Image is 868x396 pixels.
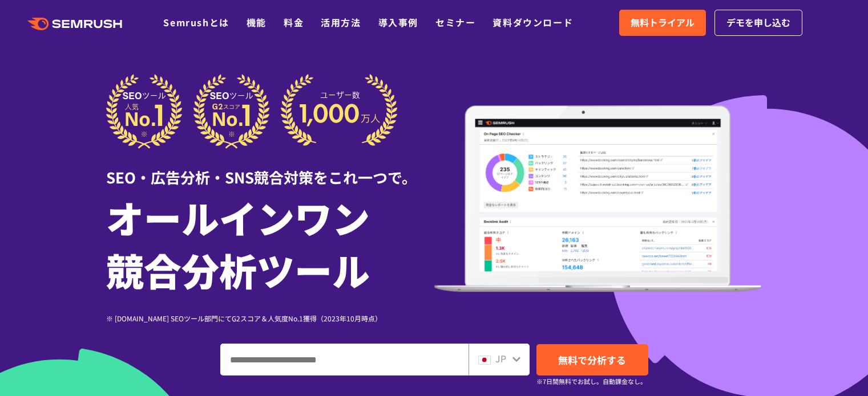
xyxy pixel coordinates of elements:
a: 無料トライアル [619,10,706,36]
span: JP [495,352,506,365]
a: Semrushとは [163,15,229,29]
span: デモを申し込む [726,15,790,30]
small: ※7日間無料でお試し。自動課金なし。 [536,376,647,387]
span: 無料で分析する [558,353,626,367]
a: セミナー [435,15,475,29]
a: 資料ダウンロード [492,15,573,29]
span: 無料トライアル [631,15,695,30]
a: 活用方法 [321,15,361,29]
a: 導入事例 [378,15,418,29]
h1: オールインワン 競合分析ツール [106,191,434,296]
input: ドメイン、キーワードまたはURLを入力してください [221,344,468,375]
a: 機能 [247,15,267,29]
a: 料金 [284,15,304,29]
a: 無料で分析する [536,344,648,375]
a: デモを申し込む [714,10,802,36]
div: ※ [DOMAIN_NAME] SEOツール部門にてG2スコア＆人気度No.1獲得（2023年10月時点） [106,313,434,324]
div: SEO・広告分析・SNS競合対策をこれ一つで。 [106,149,434,188]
